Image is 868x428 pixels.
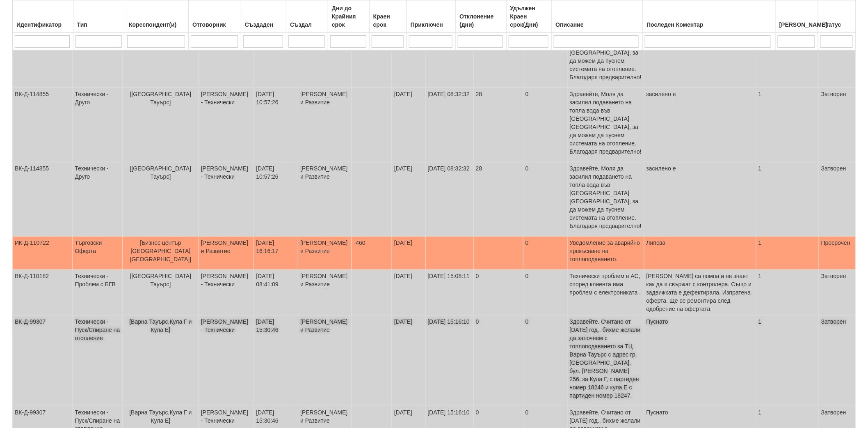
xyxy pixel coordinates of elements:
[254,14,298,88] td: [DATE] 10:57:26
[254,162,298,237] td: [DATE] 10:57:26
[819,88,856,162] td: Затворен
[570,90,642,156] p: Здравейте, Моля да засилил подаването на топла вода във [GEOGRAPHIC_DATA] [GEOGRAPHIC_DATA], за д...
[288,19,326,30] div: Създал
[189,0,241,33] th: Отговорник: No sort applied, activate to apply an ascending sort
[73,237,123,270] td: Търговски - Оферта
[243,19,284,30] div: Създаден
[756,162,819,237] td: 1
[372,11,404,30] div: Краен срок
[646,91,676,97] span: засилено е
[298,88,352,162] td: [PERSON_NAME] и Развитие
[254,270,298,315] td: [DATE] 08:41:09
[506,0,552,33] th: Удължен Краен срок(Дни): No sort applied, activate to apply an ascending sort
[73,270,123,315] td: Технически - Проблем с БГВ
[820,19,854,30] div: Статус
[129,318,192,333] span: [Варна Тауърс,Кула Г и Кула Е]
[13,88,73,162] td: ВК-Д-114855
[646,318,668,325] span: Пуснато
[645,19,773,30] div: Последен Коментар
[199,14,254,88] td: [PERSON_NAME] - Технически
[191,19,239,30] div: Отговорник
[819,270,856,315] td: Затворен
[425,162,473,237] td: [DATE] 08:32:32
[409,19,453,30] div: Приключен
[73,88,123,162] td: Технически - Друго
[241,0,286,33] th: Създаден: No sort applied, activate to apply an ascending sort
[298,270,352,315] td: [PERSON_NAME] и Развитие
[13,162,73,237] td: ВК-Д-114855
[354,239,365,246] span: -460
[523,270,568,315] td: 0
[75,19,123,30] div: Тип
[199,315,254,406] td: [PERSON_NAME] - Технически
[819,315,856,406] td: Затворен
[523,162,568,237] td: 0
[819,237,856,270] td: Просрочен
[819,14,856,88] td: Затворен
[473,315,523,406] td: 0
[646,165,676,172] span: засилено е
[369,0,407,33] th: Краен срок: No sort applied, activate to apply an ascending sort
[643,0,776,33] th: Последен Коментар: No sort applied, activate to apply an ascending sort
[458,11,504,30] div: Отклонение (дни)
[473,88,523,162] td: 28
[425,315,473,406] td: [DATE] 15:16:10
[646,239,666,246] span: Липсва
[127,19,186,30] div: Кореспондент(и)
[199,270,254,315] td: [PERSON_NAME] - Технически
[130,239,192,262] span: [Бизнес център [GEOGRAPHIC_DATA] [GEOGRAPHIC_DATA]]
[13,0,73,33] th: Идентификатор: No sort applied, activate to apply an ascending sort
[776,0,818,33] th: Брой Файлове: No sort applied, activate to apply an ascending sort
[298,162,352,237] td: [PERSON_NAME] и Развитие
[818,0,856,33] th: Статус: No sort applied, activate to apply an ascending sort
[509,2,550,30] div: Удължен Краен срок(Дни)
[73,0,125,33] th: Тип: No sort applied, activate to apply an ascending sort
[392,162,425,237] td: [DATE]
[298,315,352,406] td: [PERSON_NAME] и Развитие
[392,270,425,315] td: [DATE]
[130,165,192,180] span: [[GEOGRAPHIC_DATA] Тауърс]
[254,88,298,162] td: [DATE] 10:57:26
[330,2,367,30] div: Дни до Крайния срок
[552,0,643,33] th: Описание: No sort applied, activate to apply an ascending sort
[756,270,819,315] td: 1
[392,237,425,270] td: [DATE]
[125,0,188,33] th: Кореспондент(и): No sort applied, activate to apply an ascending sort
[15,19,71,30] div: Идентификатор
[523,315,568,406] td: 0
[456,0,506,33] th: Отклонение (дни): No sort applied, activate to apply an ascending sort
[756,315,819,406] td: 1
[523,14,568,88] td: 0
[199,88,254,162] td: [PERSON_NAME] - Технически
[756,237,819,270] td: 1
[13,315,73,406] td: ВК-Д-99307
[73,14,123,88] td: Технически - Друго
[646,409,668,416] span: Пуснато
[425,88,473,162] td: [DATE] 08:32:32
[298,14,352,88] td: [PERSON_NAME] и Развитие
[254,237,298,270] td: [DATE] 16:16:17
[73,162,123,237] td: Технически - Друго
[392,88,425,162] td: [DATE]
[570,239,642,263] p: Уведомление за аварийно прекъсване на топлоподаването.
[392,315,425,406] td: [DATE]
[129,409,192,424] span: [Варна Тауърс,Кула Г и Кула Е]
[392,14,425,88] td: [DATE]
[130,273,192,288] span: [[GEOGRAPHIC_DATA] Тауърс]
[756,88,819,162] td: 1
[286,0,328,33] th: Създал: No sort applied, activate to apply an ascending sort
[473,14,523,88] td: 28
[199,237,254,270] td: [PERSON_NAME] и Развитие
[328,0,369,33] th: Дни до Крайния срок: No sort applied, activate to apply an ascending sort
[570,272,642,297] p: Технически проблем в АС, според клиента има проблем с електрониката .
[13,237,73,270] td: ИК-Д-110722
[778,19,816,30] div: [PERSON_NAME]
[13,14,73,88] td: ВК-Д-114855
[13,270,73,315] td: ВК-Д-110182
[756,14,819,88] td: 1
[554,19,640,30] div: Описание
[298,237,352,270] td: [PERSON_NAME] и Развитие
[523,237,568,270] td: 0
[570,164,642,230] p: Здравейте, Моля да засилил подаването на топла вода във [GEOGRAPHIC_DATA] [GEOGRAPHIC_DATA], за д...
[254,315,298,406] td: [DATE] 15:30:46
